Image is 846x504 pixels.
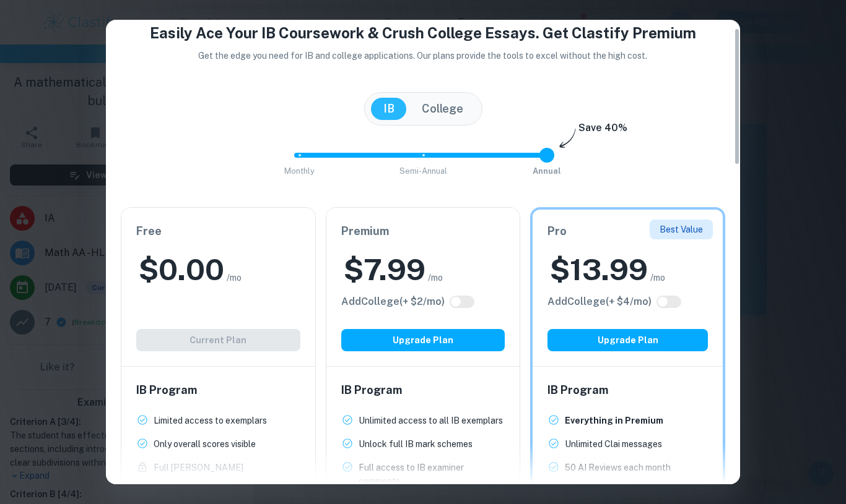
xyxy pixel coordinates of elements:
[428,271,443,284] span: /mo
[371,98,407,120] button: IB
[341,329,505,351] button: Upgrade Plan
[547,294,652,309] h6: Click to see all the additional College features.
[565,437,662,451] p: Unlimited Clai messages
[550,250,648,289] h2: $ 13.99
[547,382,708,399] h6: IB Program
[533,166,561,176] span: Annual
[284,166,315,176] span: Monthly
[409,98,476,120] button: College
[227,271,242,284] span: /mo
[359,437,473,451] p: Unlock full IB mark schemes
[341,294,445,309] h6: Click to see all the additional College features.
[547,223,708,240] h6: Pro
[136,223,300,240] h6: Free
[565,414,663,427] p: Everything in Premium
[121,22,725,44] h4: Easily Ace Your IB Coursework & Crush College Essays. Get Clastify Premium
[136,382,300,399] h6: IB Program
[341,382,505,399] h6: IB Program
[650,271,665,284] span: /mo
[547,329,708,351] button: Upgrade Plan
[559,128,576,149] img: subscription-arrow.svg
[399,166,447,176] span: Semi-Annual
[154,437,256,451] p: Only overall scores visible
[154,414,267,427] p: Limited access to exemplars
[359,414,503,427] p: Unlimited access to all IB exemplars
[139,250,224,289] h2: $ 0.00
[341,223,505,240] h6: Premium
[660,223,703,236] p: Best Value
[344,250,425,289] h2: $ 7.99
[578,121,627,142] h6: Save 40%
[181,49,665,62] p: Get the edge you need for IB and college applications. Our plans provide the tools to excel witho...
